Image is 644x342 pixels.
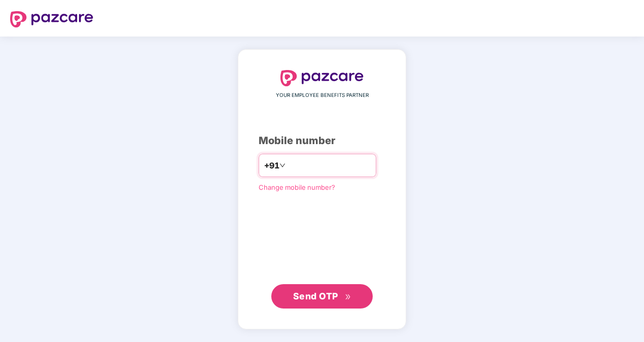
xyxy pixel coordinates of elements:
a: Change mobile number? [259,183,335,191]
div: Mobile number [259,133,385,149]
button: Send OTPdouble-right [271,284,373,309]
span: double-right [345,294,351,300]
span: Send OTP [293,291,338,301]
span: down [279,162,285,168]
span: YOUR EMPLOYEE BENEFITS PARTNER [276,91,369,99]
img: logo [10,11,93,27]
span: +91 [264,159,279,172]
img: logo [280,70,364,86]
